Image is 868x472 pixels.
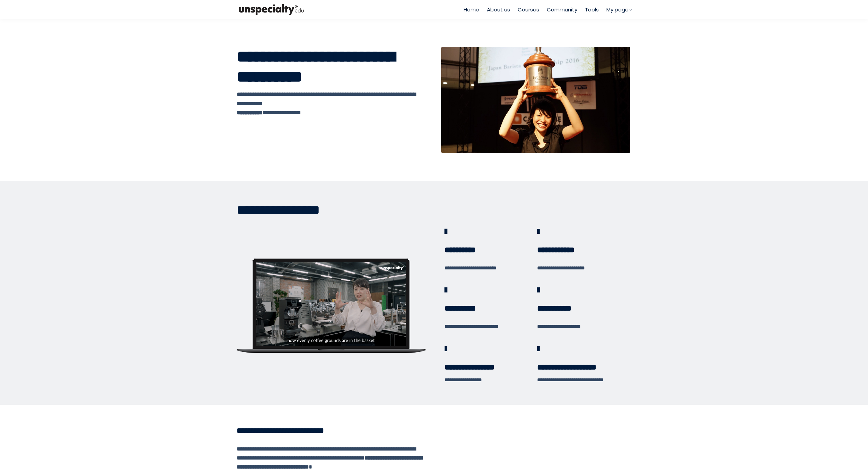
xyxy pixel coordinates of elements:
[606,6,629,14] span: My page
[585,6,599,14] a: Tools
[518,6,539,14] a: Courses
[606,6,632,14] a: My page
[547,6,577,14] a: Community
[237,2,306,17] img: bc390a18feecddb333977e298b3a00a1.png
[487,6,510,14] a: About us
[464,6,479,14] a: Home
